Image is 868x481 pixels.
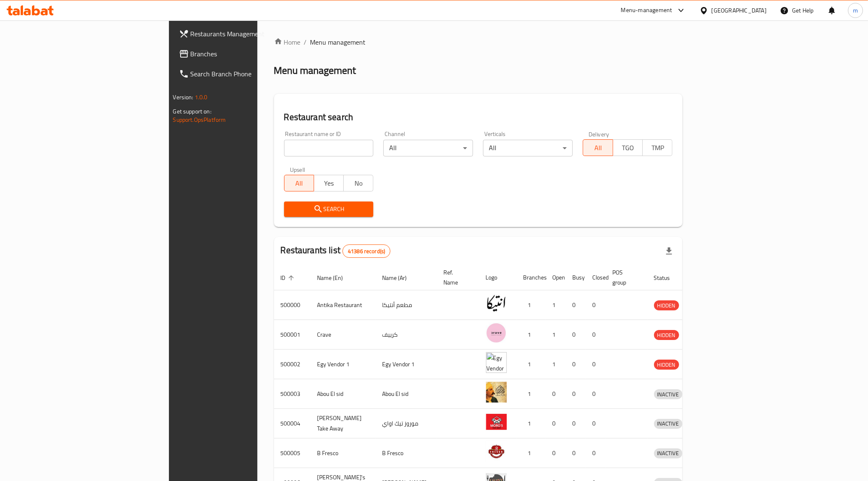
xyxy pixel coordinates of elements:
[314,175,344,191] button: Yes
[517,379,546,409] td: 1
[376,350,437,379] td: Egy Vendor 1
[654,301,679,310] span: HIDDEN
[566,265,586,290] th: Busy
[517,290,546,320] td: 1
[172,64,314,84] a: Search Branch Phone
[311,379,376,409] td: Abou El sid
[586,379,606,409] td: 0
[290,166,305,172] label: Upsell
[589,131,609,137] label: Delivery
[195,92,208,103] span: 1.0.0
[281,273,297,283] span: ID
[654,360,679,370] div: HIDDEN
[654,330,679,340] div: HIDDEN
[444,267,469,287] span: Ref. Name
[566,320,586,350] td: 0
[517,409,546,438] td: 1
[654,273,681,283] span: Status
[546,320,566,350] td: 1
[376,409,437,438] td: موروز تيك اواي
[376,438,437,468] td: B Fresco
[281,244,391,258] h2: Restaurants list
[517,320,546,350] td: 1
[566,438,586,468] td: 0
[566,409,586,438] td: 0
[483,140,573,156] div: All
[284,111,673,123] h2: Restaurant search
[311,320,376,350] td: Crave
[291,204,367,214] span: Search
[586,142,609,154] span: All
[284,140,374,156] input: Search for restaurant name or ID..
[654,448,682,458] span: INACTIVE
[288,177,311,189] span: All
[546,379,566,409] td: 0
[654,330,679,340] span: HIDDEN
[566,379,586,409] td: 0
[479,265,517,290] th: Logo
[486,322,507,343] img: Crave
[546,290,566,320] td: 1
[586,438,606,468] td: 0
[712,6,767,15] div: [GEOGRAPHIC_DATA]
[654,300,679,310] div: HIDDEN
[311,290,376,320] td: Antika Restaurant
[274,37,683,47] nav: breadcrumb
[317,177,340,189] span: Yes
[343,247,390,255] span: 41386 record(s)
[583,139,613,156] button: All
[616,142,639,154] span: TGO
[382,273,418,283] span: Name (Ar)
[191,69,307,79] span: Search Branch Phone
[486,441,507,462] img: B Fresco
[853,6,858,15] span: m
[486,352,507,373] img: Egy Vendor 1
[173,114,226,125] a: Support.OpsPlatform
[311,438,376,468] td: B Fresco
[486,382,507,403] img: Abou El sid
[654,448,682,458] div: INACTIVE
[586,265,606,290] th: Closed
[191,49,307,59] span: Branches
[311,350,376,379] td: Egy Vendor 1
[517,438,546,468] td: 1
[172,44,314,64] a: Branches
[613,267,637,287] span: POS group
[642,139,672,156] button: TMP
[376,290,437,320] td: مطعم أنتيكا
[517,350,546,379] td: 1
[310,37,366,47] span: Menu management
[486,293,507,314] img: Antika Restaurant
[317,273,354,283] span: Name (En)
[311,409,376,438] td: [PERSON_NAME] Take Away
[646,142,669,154] span: TMP
[654,360,679,370] span: HIDDEN
[654,419,682,429] div: INACTIVE
[172,24,314,44] a: Restaurants Management
[347,177,370,189] span: No
[383,140,473,156] div: All
[654,390,682,399] span: INACTIVE
[343,175,373,191] button: No
[376,320,437,350] td: كرييف
[586,320,606,350] td: 0
[284,175,314,191] button: All
[659,241,679,261] div: Export file
[586,290,606,320] td: 0
[173,106,211,117] span: Get support on:
[191,29,307,39] span: Restaurants Management
[173,92,194,103] span: Version:
[342,244,390,258] div: Total records count
[517,265,546,290] th: Branches
[546,350,566,379] td: 1
[274,64,356,77] h2: Menu management
[546,265,566,290] th: Open
[613,139,643,156] button: TGO
[654,419,682,428] span: INACTIVE
[566,350,586,379] td: 0
[586,409,606,438] td: 0
[566,290,586,320] td: 0
[546,409,566,438] td: 0
[586,350,606,379] td: 0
